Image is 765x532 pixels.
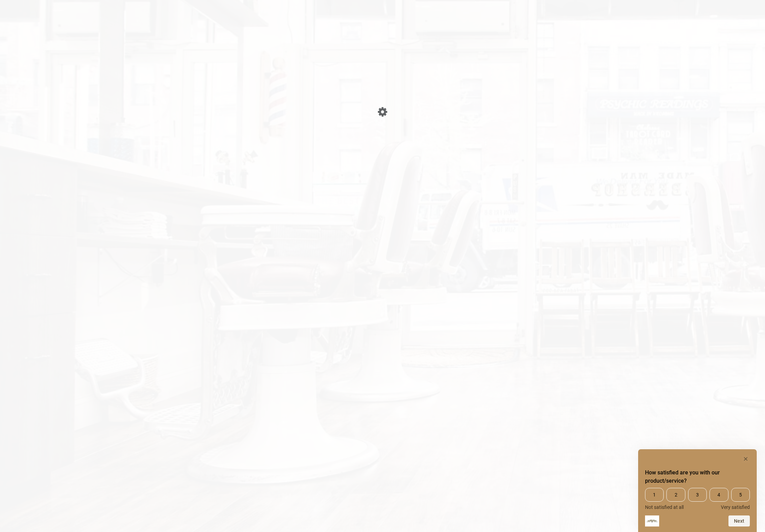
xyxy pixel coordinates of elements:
[645,455,750,526] div: How satisfied are you with our product/service? Select an option from 1 to 5, with 1 being Not sa...
[645,488,664,502] span: 1
[688,488,707,502] span: 3
[721,504,750,510] span: Very satisfied
[645,469,750,485] h2: How satisfied are you with our product/service? Select an option from 1 to 5, with 1 being Not sa...
[645,488,750,510] div: How satisfied are you with our product/service? Select an option from 1 to 5, with 1 being Not sa...
[728,515,750,526] button: Next question
[709,488,728,502] span: 4
[731,488,750,502] span: 5
[645,504,684,510] span: Not satisfied at all
[742,455,750,463] button: Hide survey
[666,488,685,502] span: 2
